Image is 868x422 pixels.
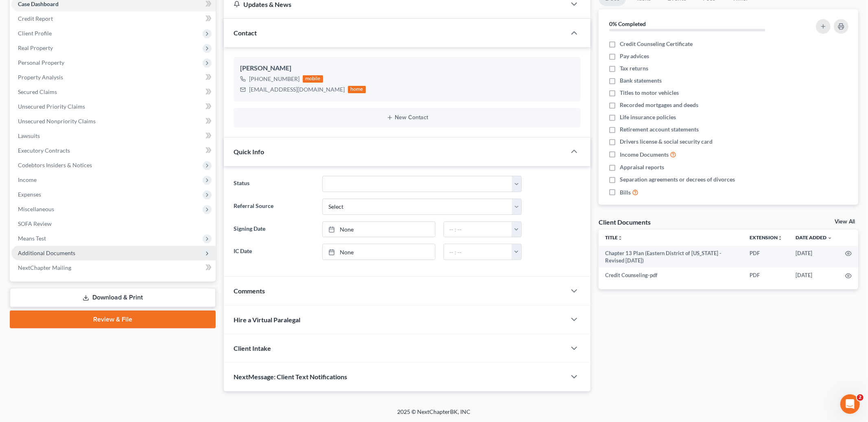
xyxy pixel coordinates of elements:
span: Hire a Virtual Paralegal [234,316,300,324]
strong: 0% Completed [609,20,646,27]
div: For 3.9(A)(2), I'm not able to find the details that you would like updated for this line in our ... [13,50,127,98]
span: Separation agreements or decrees of divorces [620,175,735,184]
label: IC Date [230,244,318,260]
div: [PERSON_NAME] [240,63,574,73]
button: Upload attachment [39,267,45,273]
div: Emma says… [7,183,156,231]
span: Drivers license & social security card [620,138,713,146]
input: -- : -- [444,222,512,237]
a: Unsecured Nonpriority Claims [11,114,216,129]
td: [DATE] [789,268,839,282]
a: Lawsuits [11,129,216,143]
label: Status [230,176,318,192]
span: Client Intake [234,344,271,352]
span: Retirement account statements [620,125,699,133]
span: SOFA Review [18,220,52,227]
a: Executory Contracts [11,143,216,158]
div: home [348,86,366,93]
span: Quick Info [234,148,264,155]
span: Executory Contracts [18,147,70,154]
span: Income [18,176,37,183]
span: NextMessage: Client Text Notifications [234,373,347,380]
a: Extensionunfold_more [750,234,783,241]
button: Home [127,3,143,19]
span: Tax returns [620,64,648,72]
span: Pay advices [620,52,649,60]
a: None [323,244,435,260]
img: Profile image for Operator [23,4,36,17]
span: Client Profile [18,30,52,37]
td: [DATE] [789,246,839,268]
span: NextChapter Mailing [18,264,71,271]
span: Comments [234,287,265,295]
a: None [323,222,435,237]
a: SOFA Review [11,216,216,231]
div: We added a checkbox to 3.9(A)(2). That change should be active now. Please let me know if there i... [7,183,133,224]
span: Appraisal reports [620,163,664,171]
span: Property Analysis [18,74,63,81]
div: [EMAIL_ADDRESS][DOMAIN_NAME] [249,85,345,94]
span: Unsecured Nonpriority Claims [18,118,96,125]
span: Personal Property [18,59,64,66]
a: Chapter_13...-1-25.docx [73,236,150,245]
span: Recorded mortgages and deeds [620,101,698,109]
div: We are working with our dev team to see if there is a solution for the variance in font size. In ... [13,109,127,149]
span: 2 [857,394,864,401]
button: Emoji picker [13,267,19,273]
iframe: Intercom live chat [840,394,860,414]
button: Start recording [52,267,58,273]
td: Chapter 13 Plan (Eastern District of [US_STATE] - Revised [DATE]) [599,246,743,268]
span: Unsecured Priority Claims [18,103,85,110]
span: Credit Counseling Certificate [620,40,693,48]
td: Credit Counseling-pdf [599,268,743,282]
a: Date Added expand_more [796,234,832,241]
span: Case Dashboard [18,0,59,7]
div: For 3.9(A)(2), I'm not able to find the details that you would like updated for this line in our ... [7,46,133,103]
button: Send a message… [140,263,153,276]
span: Bank statements [620,77,662,85]
a: Titleunfold_more [605,234,623,241]
button: Gif picker [26,267,32,273]
a: Secured Claims [11,85,216,99]
span: Additional Documents [18,249,75,256]
span: Bills [620,188,631,197]
p: The team can also help [39,10,101,18]
span: Secured Claims [18,88,57,95]
span: Lawsuits [18,132,40,139]
a: View All [835,219,855,225]
i: unfold_more [778,236,783,241]
div: Client Documents [599,218,651,226]
button: go back [5,3,21,19]
div: Chapter_13...-1-25.docx [81,236,150,245]
a: NextChapter Mailing [11,260,216,275]
div: mobile [303,75,323,83]
span: Expenses [18,191,41,198]
i: unfold_more [618,236,623,241]
h1: Operator [39,4,68,10]
a: Property Analysis [11,70,216,85]
span: Means Test [18,235,46,242]
a: Review & File [10,310,216,328]
a: Unsecured Priority Claims [11,99,216,114]
span: Life insurance policies [620,113,676,121]
td: PDF [743,268,789,282]
span: Miscellaneous [18,206,54,212]
span: Contact [234,29,257,37]
div: Close [143,3,157,18]
div: [PHONE_NUMBER] [249,75,300,83]
label: Signing Date [230,221,318,238]
div: I apologize for the frustrations here and appreciate your patience as our team works through thes... [13,153,127,177]
div: Chapter_13...-1-25.docx [66,231,156,249]
i: expand_more [827,236,832,241]
div: Mike says… [7,231,156,250]
div: Emma says… [7,46,156,104]
span: Credit Report [18,15,53,22]
span: Income Documents [620,151,669,159]
span: Titles to motor vehicles [620,89,679,97]
td: PDF [743,246,789,268]
span: Real Property [18,44,53,51]
label: Referral Source [230,199,318,215]
a: Download & Print [10,288,216,307]
span: Codebtors Insiders & Notices [18,162,92,168]
div: Emma says… [7,104,156,183]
